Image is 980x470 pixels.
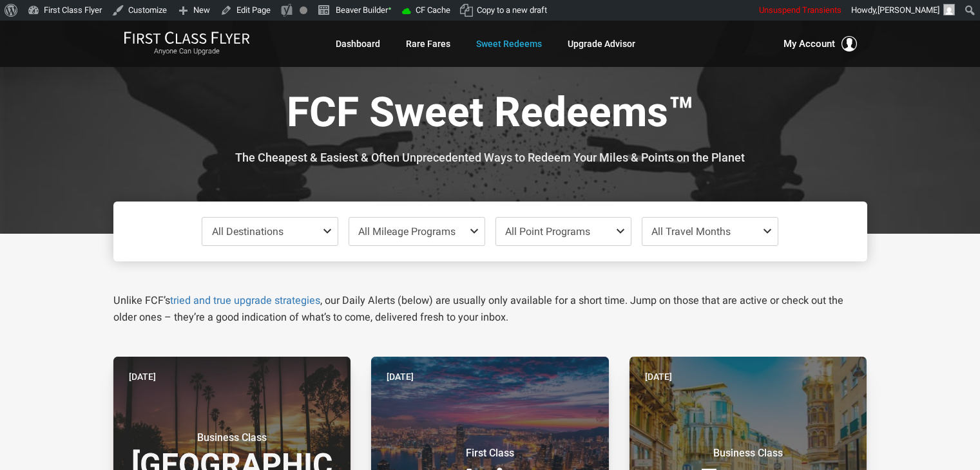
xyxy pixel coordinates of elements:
a: Upgrade Advisor [568,32,635,55]
time: [DATE] [387,370,414,384]
small: Anyone Can Upgrade [124,47,250,56]
img: First Class Flyer [124,31,250,44]
time: [DATE] [129,370,156,384]
span: All Point Programs [505,225,590,238]
a: tried and true upgrade strategies [170,294,320,306]
time: [DATE] [645,370,672,384]
small: Business Class [151,431,312,444]
a: First Class FlyerAnyone Can Upgrade [124,31,250,57]
h1: FCF Sweet Redeems™ [123,90,858,140]
span: All Mileage Programs [358,225,456,238]
small: First Class [409,447,570,460]
span: My Account [783,36,835,52]
a: Dashboard [336,32,380,55]
small: Business Class [668,447,829,460]
p: Unlike FCF’s , our Daily Alerts (below) are usually only available for a short time. Jump on thos... [113,292,867,326]
span: All Destinations [212,225,283,238]
a: Sweet Redeems [476,32,542,55]
h3: The Cheapest & Easiest & Often Unprecedented Ways to Redeem Your Miles & Points on the Planet [123,151,858,164]
span: • [388,2,392,15]
a: Rare Fares [406,32,450,55]
span: [PERSON_NAME] [878,5,939,15]
span: Unsuspend Transients [759,5,841,15]
span: All Travel Months [651,225,731,238]
button: My Account [783,36,857,52]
